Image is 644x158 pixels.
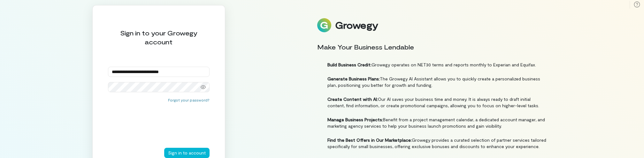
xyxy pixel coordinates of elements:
button: Forgot your password? [168,97,210,102]
button: Sign in to account [164,148,210,158]
div: Sign in to your Growegy account [108,28,210,46]
li: Growegy operates on NET30 terms and reports monthly to Experian and Equifax. [317,62,547,68]
strong: Manage Business Projects: [327,117,383,122]
div: Make Your Business Lendable [317,42,547,51]
strong: Generate Business Plans: [327,76,380,81]
li: Benefit from a project management calendar, a dedicated account manager, and marketing agency ser... [317,117,547,129]
strong: Create Content with AI: [327,96,378,102]
div: Growegy [335,20,378,31]
img: Logo [317,18,331,32]
strong: Find the Best Offers in Our Marketplace: [327,137,412,143]
li: Our AI saves your business time and money. It is always ready to draft initial content, find info... [317,96,547,109]
li: The Growegy AI Assistant allows you to quickly create a personalized business plan, positioning y... [317,76,547,88]
strong: Build Business Credit: [327,62,372,67]
li: Growegy provides a curated selection of partner services tailored specifically for small business... [317,137,547,150]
